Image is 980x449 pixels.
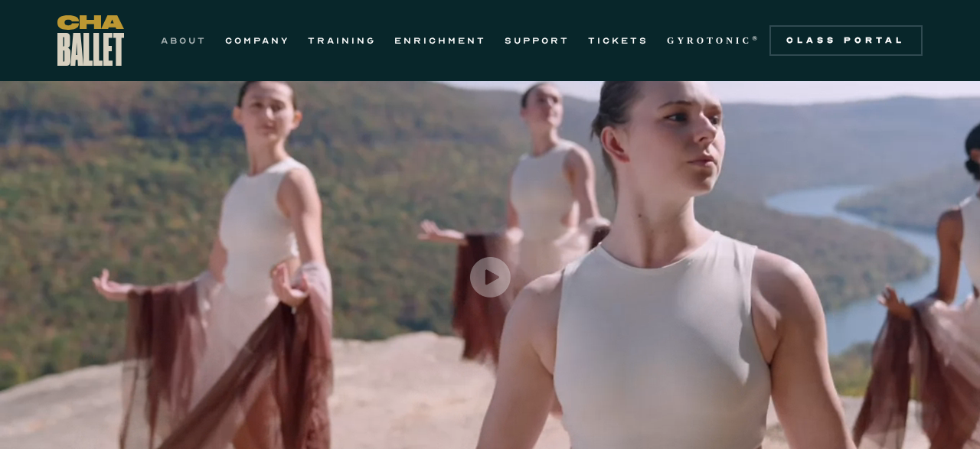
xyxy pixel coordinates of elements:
a: ENRICHMENT [394,31,486,50]
a: TICKETS [588,31,648,50]
a: home [57,15,124,66]
sup: ® [752,34,760,42]
a: TRAINING [308,31,376,50]
a: Class Portal [769,25,923,56]
a: SUPPORT [505,31,570,50]
div: Class Portal [779,34,913,47]
strong: GYROTONIC [667,35,752,46]
a: ABOUT [161,31,207,50]
a: COMPANY [225,31,289,50]
a: GYROTONIC® [667,31,760,50]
